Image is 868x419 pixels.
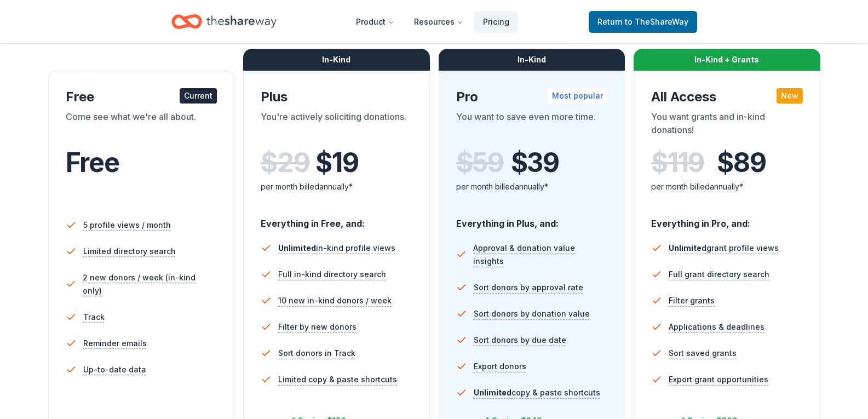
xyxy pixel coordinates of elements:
span: to TheShareWay [625,17,688,26]
span: Filter grants [669,294,715,307]
button: Product [347,11,403,33]
span: Sort saved grants [669,347,737,360]
span: $ 39 [511,147,559,178]
a: Returnto TheShareWay [589,11,697,33]
span: Reminder emails [83,337,147,350]
div: Pro [456,88,608,106]
a: Home [171,9,277,35]
span: Full in-kind directory search [278,268,386,281]
span: Sort donors by donation value [474,307,590,320]
div: In-Kind [439,49,625,71]
span: Sort donors by due date [474,334,566,347]
span: Limited directory search [83,245,176,258]
div: All Access [651,88,803,106]
span: Free [66,146,119,179]
span: Track [83,311,105,324]
span: Sort donors in Track [278,347,355,360]
div: You want grants and in-kind donations! [651,110,803,141]
span: Unlimited [669,243,706,252]
span: grant profile views [669,243,779,252]
span: 5 profile views / month [83,219,171,232]
span: 10 new in-kind donors / week [278,294,392,307]
span: copy & paste shortcuts [474,388,600,397]
div: Everything in Plus, and: [456,208,608,231]
span: Full grant directory search [669,268,769,281]
div: You're actively soliciting donations. [261,110,412,141]
span: Filter by new donors [278,320,357,334]
div: Everything in Free, and: [261,208,412,231]
span: in-kind profile views [278,243,395,252]
span: 2 new donors / week (in-kind only) [83,271,217,297]
div: Current [180,88,217,104]
span: Approval & donation value insights [473,242,607,268]
span: Sort donors by approval rate [474,281,583,294]
div: per month billed annually* [651,180,803,193]
div: Free [66,88,217,106]
div: Most popular [548,88,607,104]
div: per month billed annually* [261,180,412,193]
span: Limited copy & paste shortcuts [278,373,397,386]
span: Up-to-date data [83,363,146,376]
span: Export grant opportunities [669,373,768,386]
button: Resources [405,11,472,33]
div: per month billed annually* [456,180,608,193]
span: $ 19 [315,147,358,178]
span: Unlimited [278,243,316,252]
span: Unlimited [474,388,511,397]
span: Applications & deadlines [669,320,764,334]
div: Everything in Pro, and: [651,208,803,231]
span: Return [597,15,688,28]
div: In-Kind [243,49,430,71]
nav: Main [347,9,518,35]
div: Come see what we're all about. [66,110,217,141]
div: Plus [261,88,412,106]
span: $ 89 [717,147,766,178]
span: Export donors [474,360,526,373]
a: Pricing [474,11,518,33]
div: New [777,88,803,104]
div: You want to save even more time. [456,110,608,141]
div: In-Kind + Grants [634,49,820,71]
